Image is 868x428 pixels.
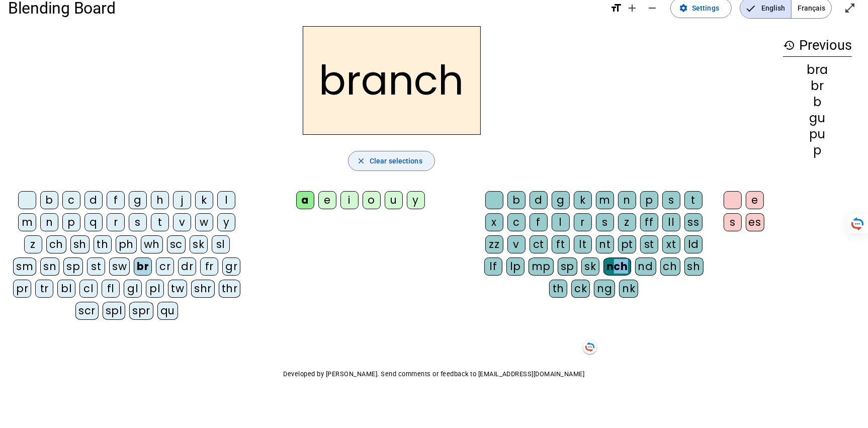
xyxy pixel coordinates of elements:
[783,112,852,124] div: gu
[13,280,31,298] div: pr
[684,191,703,209] div: t
[357,156,366,165] mat-icon: close
[385,191,403,209] div: u
[507,191,526,209] div: b
[618,213,636,231] div: z
[783,128,852,140] div: pu
[107,213,125,231] div: r
[746,213,764,231] div: es
[107,191,125,209] div: f
[549,280,567,298] div: th
[596,191,614,209] div: m
[141,235,163,253] div: wh
[558,258,577,276] div: sp
[124,280,142,298] div: gl
[574,213,592,231] div: r
[173,213,191,231] div: v
[783,144,852,156] div: p
[640,235,658,253] div: st
[129,213,147,231] div: s
[84,213,103,231] div: q
[173,191,191,209] div: j
[190,235,208,253] div: sk
[318,191,336,209] div: e
[348,151,435,171] button: Clear selections
[783,64,852,76] div: bra
[635,258,656,276] div: nd
[640,213,658,231] div: ff
[146,280,164,298] div: pl
[646,2,658,14] mat-icon: remove
[79,280,98,298] div: cl
[619,280,638,298] div: nk
[626,2,638,14] mat-icon: add
[660,258,680,276] div: ch
[18,213,36,231] div: m
[552,213,570,231] div: l
[84,191,103,209] div: d
[151,191,169,209] div: h
[156,258,174,276] div: cr
[618,235,636,253] div: pt
[844,2,856,14] mat-icon: open_in_full
[594,280,615,298] div: ng
[407,191,425,209] div: y
[116,235,137,253] div: ph
[783,34,852,57] h3: Previous
[40,213,58,231] div: n
[484,258,502,276] div: lf
[219,280,241,298] div: thr
[195,213,213,231] div: w
[552,235,570,253] div: ft
[746,191,764,209] div: e
[157,302,178,320] div: qu
[134,258,152,276] div: br
[167,235,186,253] div: sc
[529,258,554,276] div: mp
[485,213,503,231] div: x
[8,368,860,380] p: Developed by [PERSON_NAME]. Send comments or feedback to [EMAIL_ADDRESS][DOMAIN_NAME]
[574,191,592,209] div: k
[340,191,359,209] div: i
[178,258,196,276] div: dr
[552,191,570,209] div: g
[783,80,852,92] div: br
[610,2,622,14] mat-icon: format_size
[783,96,852,108] div: b
[217,191,235,209] div: l
[222,258,240,276] div: gr
[618,191,636,209] div: n
[596,235,614,253] div: nt
[679,4,688,13] mat-icon: settings
[75,302,99,320] div: scr
[212,235,230,253] div: sl
[103,302,126,320] div: spl
[783,39,795,51] mat-icon: history
[200,258,218,276] div: fr
[94,235,112,253] div: th
[640,191,658,209] div: p
[530,191,548,209] div: d
[129,191,147,209] div: g
[662,213,680,231] div: ll
[596,213,614,231] div: s
[62,213,80,231] div: p
[692,2,719,14] span: Settings
[574,235,592,253] div: lt
[530,213,548,231] div: f
[581,258,599,276] div: sk
[129,302,153,320] div: spr
[662,235,680,253] div: xt
[24,235,42,253] div: z
[102,280,120,298] div: fl
[507,213,526,231] div: c
[40,258,59,276] div: sn
[684,213,703,231] div: ss
[109,258,130,276] div: sw
[87,258,105,276] div: st
[57,280,75,298] div: bl
[485,235,503,253] div: zz
[506,258,525,276] div: lp
[603,258,631,276] div: nch
[151,213,169,231] div: t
